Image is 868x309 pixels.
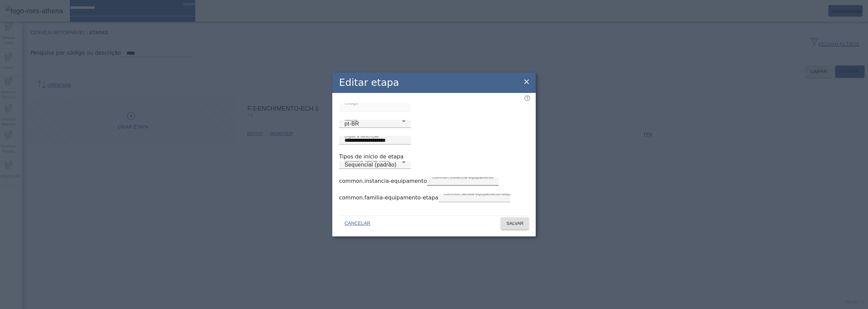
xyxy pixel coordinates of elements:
[344,134,379,138] mat-label: Digite a descrição
[501,217,529,230] button: SALVAR
[339,217,376,230] button: CANCELAR
[339,75,399,90] h2: Editar etapa
[432,175,494,179] mat-label: common.instancia-equipamento
[339,153,403,160] label: Tipos de início de etapa
[344,101,358,105] mat-label: Código
[339,178,427,184] label: common.instancia-equipamento
[506,220,524,227] span: SALVAR
[344,121,359,127] span: pt-BR
[444,191,513,196] mat-label: common.familia-equipamento-etapa
[344,162,397,168] span: Sequencial (padrão)
[339,194,438,201] label: common.familia-equipamento-etapa
[344,220,370,227] span: CANCELAR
